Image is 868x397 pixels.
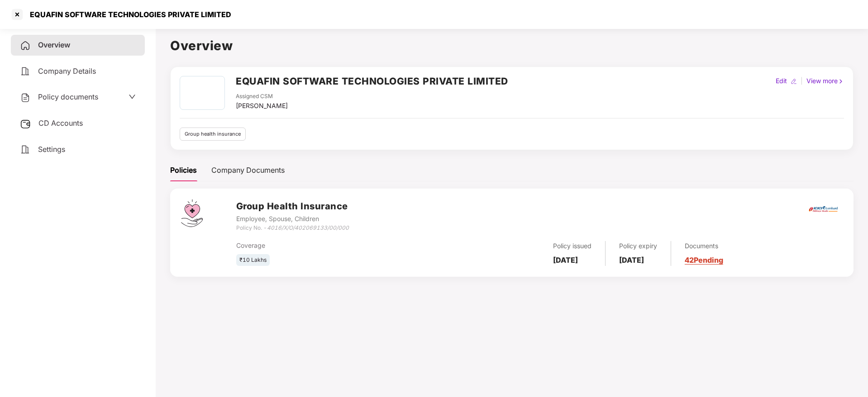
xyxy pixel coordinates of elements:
[236,101,288,111] div: [PERSON_NAME]
[24,10,231,19] div: EQUAFIN SOFTWARE TECHNOLOGIES PRIVATE LIMITED
[553,241,591,251] div: Policy issued
[685,241,723,251] div: Documents
[619,241,657,251] div: Policy expiry
[180,128,246,141] div: Group health insurance
[129,93,136,100] span: down
[236,241,439,250] div: Coverage
[20,40,31,51] img: svg+xml;base64,PHN2ZyB4bWxucz0iaHR0cDovL3d3dy53My5vcmcvMjAwMC9zdmciIHdpZHRoPSIyNCIgaGVpZ2h0PSIyNC...
[774,76,789,86] div: Edit
[20,92,31,103] img: svg+xml;base64,PHN2ZyB4bWxucz0iaHR0cDovL3d3dy53My5vcmcvMjAwMC9zdmciIHdpZHRoPSIyNCIgaGVpZ2h0PSIyNC...
[838,78,844,85] img: rightIcon
[236,254,270,266] div: ₹10 Lakhs
[791,78,797,85] img: editIcon
[236,74,508,89] h2: EQUAFIN SOFTWARE TECHNOLOGIES PRIVATE LIMITED
[20,66,31,77] img: svg+xml;base64,PHN2ZyB4bWxucz0iaHR0cDovL3d3dy53My5vcmcvMjAwMC9zdmciIHdpZHRoPSIyNCIgaGVpZ2h0PSIyNC...
[236,92,288,101] div: Assigned CSM
[38,40,70,49] span: Overview
[38,92,98,101] span: Policy documents
[807,203,839,215] img: icici.png
[211,165,285,176] div: Company Documents
[236,224,349,232] div: Policy No. -
[20,118,31,129] img: svg+xml;base64,PHN2ZyB3aWR0aD0iMjUiIGhlaWdodD0iMjQiIHZpZXdCb3g9IjAgMCAyNSAyNCIgZmlsbD0ibm9uZSIgeG...
[799,76,805,86] div: |
[267,224,349,231] i: 4016/X/O/402069133/00/000
[170,36,854,56] h1: Overview
[685,255,723,265] a: 42 Pending
[170,165,197,176] div: Policies
[38,118,83,128] span: CD Accounts
[619,255,644,265] b: [DATE]
[20,144,31,155] img: svg+xml;base64,PHN2ZyB4bWxucz0iaHR0cDovL3d3dy53My5vcmcvMjAwMC9zdmciIHdpZHRoPSIyNCIgaGVpZ2h0PSIyNC...
[236,199,349,213] h3: Group Health Insurance
[236,214,349,224] div: Employee, Spouse, Children
[38,66,96,76] span: Company Details
[553,255,578,265] b: [DATE]
[181,199,203,227] img: svg+xml;base64,PHN2ZyB4bWxucz0iaHR0cDovL3d3dy53My5vcmcvMjAwMC9zdmciIHdpZHRoPSI0Ny43MTQiIGhlaWdodD...
[805,76,846,86] div: View more
[38,145,65,154] span: Settings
